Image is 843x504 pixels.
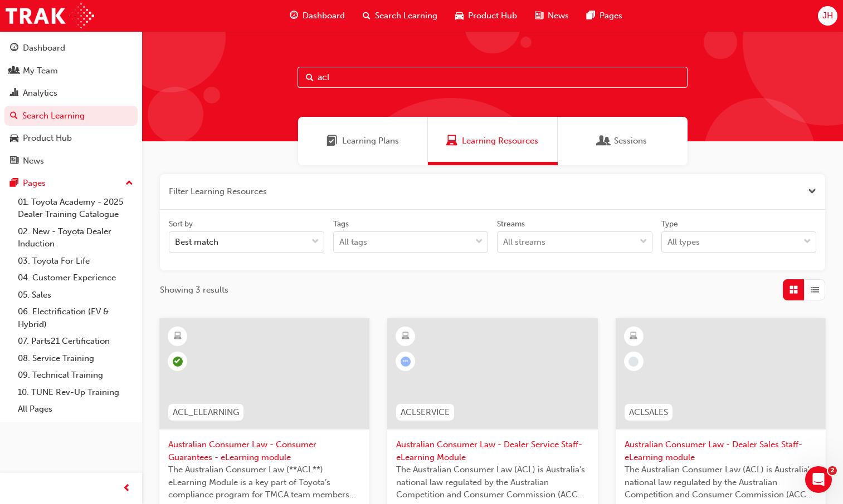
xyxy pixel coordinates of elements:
[298,117,428,165] a: Learning PlansLearning Plans
[598,135,610,147] span: Sessions
[13,350,138,367] a: 08. Service Training
[375,9,437,22] span: Search Learning
[455,9,464,23] span: car-icon
[446,135,457,147] span: Learning Resources
[13,401,138,418] a: All Pages
[23,132,72,145] div: Product Hub
[354,4,446,27] a: search-iconSearch Learning
[805,466,832,493] iframe: Intercom live chat
[13,194,138,223] a: 01. Toyota Academy - 2025 Dealer Training Catalogue
[6,3,94,28] img: Trak
[174,329,182,344] span: learningResourceType_ELEARNING-icon
[13,303,138,333] a: 06. Electrification (EV & Hybrid)
[578,4,631,27] a: pages-iconPages
[808,185,816,198] button: Close the filter
[10,156,18,166] span: news-icon
[462,135,538,147] span: Learning Resources
[23,155,44,167] div: News
[10,111,18,121] span: search-icon
[339,236,367,249] div: All tags
[13,333,138,350] a: 07. Parts21 Certification
[10,134,18,144] span: car-icon
[13,253,138,270] a: 03. Toyota For Life
[327,135,338,147] span: Learning Plans
[396,463,588,501] span: The Australian Consumer Law (ACL) is Australia's national law regulated by the Australian Competi...
[13,367,138,384] a: 09. Technical Training
[396,438,588,463] span: Australian Consumer Law - Dealer Service Staff- eLearning Module
[600,9,622,22] span: Pages
[13,286,138,304] a: 05. Sales
[160,284,228,297] span: Showing 3 results
[811,284,819,297] span: List
[822,9,833,22] span: JH
[23,65,58,77] div: My Team
[628,357,639,367] span: learningRecordVerb_NONE-icon
[10,66,18,76] span: people-icon
[281,4,354,27] a: guage-iconDashboard
[526,4,578,27] a: news-iconNews
[497,219,525,230] div: Streams
[363,9,371,23] span: search-icon
[23,42,65,55] div: Dashboard
[173,406,239,419] span: ACL_ELEARNING
[625,438,817,463] span: Australian Consumer Law - Dealer Sales Staff-eLearning module
[306,71,314,84] span: Search
[298,67,688,88] input: Search...
[828,466,837,475] span: 2
[630,329,637,344] span: learningResourceType_ELEARNING-icon
[4,38,138,58] a: Dashboard
[23,87,57,100] div: Analytics
[13,384,138,401] a: 10. TUNE Rev-Up Training
[803,235,811,249] span: down-icon
[311,235,319,249] span: down-icon
[342,135,399,147] span: Learning Plans
[503,236,545,249] div: All streams
[303,9,345,22] span: Dashboard
[125,176,133,191] span: up-icon
[475,235,483,249] span: down-icon
[4,36,138,173] button: DashboardMy TeamAnalyticsSearch LearningProduct HubNews
[168,438,360,463] span: Australian Consumer Law - Consumer Guarantees - eLearning module
[4,83,138,103] a: Analytics
[23,177,46,190] div: Pages
[169,219,193,230] div: Sort by
[548,9,569,22] span: News
[401,406,450,419] span: ACLSERVICE
[10,179,18,189] span: pages-icon
[4,151,138,171] a: News
[558,117,688,165] a: SessionsSessions
[661,219,678,230] div: Type
[790,284,798,297] span: Grid
[468,9,517,22] span: Product Hub
[173,357,183,367] span: learningRecordVerb_COMPLETE-icon
[4,128,138,149] a: Product Hub
[428,117,558,165] a: Learning ResourcesLearning Resources
[402,329,410,344] span: learningResourceType_ELEARNING-icon
[13,269,138,286] a: 04. Customer Experience
[333,219,349,230] div: Tags
[4,173,138,194] button: Pages
[10,43,18,53] span: guage-icon
[629,406,668,419] span: ACLSALES
[123,482,131,496] span: prev-icon
[587,9,595,23] span: pages-icon
[290,9,298,23] span: guage-icon
[4,61,138,81] a: My Team
[10,88,18,98] span: chart-icon
[446,4,526,27] a: car-iconProduct Hub
[535,9,543,23] span: news-icon
[625,463,817,501] span: The Australian Consumer Law (ACL) is Australia's national law regulated by the Australian Competi...
[401,357,411,367] span: learningRecordVerb_ATTEMPT-icon
[175,236,218,249] div: Best match
[333,219,489,253] label: tagOptions
[818,6,837,26] button: JH
[614,135,647,147] span: Sessions
[13,223,138,253] a: 02. New - Toyota Dealer Induction
[667,236,700,249] div: All types
[640,235,647,249] span: down-icon
[168,463,360,501] span: The Australian Consumer Law (**ACL**) eLearning Module is a key part of Toyota’s compliance progr...
[4,106,138,126] a: Search Learning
